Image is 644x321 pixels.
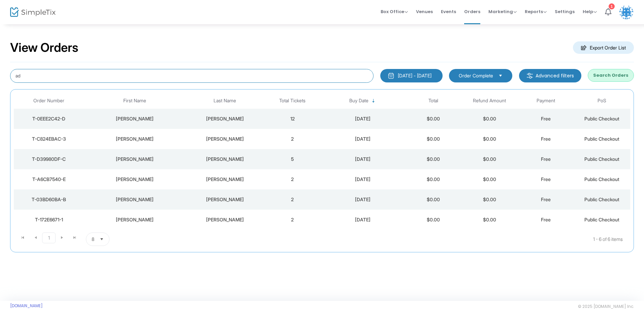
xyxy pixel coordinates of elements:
span: Help [583,8,597,15]
span: Free [541,176,551,182]
span: Free [541,197,551,202]
td: $0.00 [461,129,518,149]
td: 2 [264,210,321,230]
span: PoS [598,98,606,104]
span: Reports [525,8,547,15]
img: filter [526,72,533,79]
td: 2 [264,169,321,189]
m-button: Advanced filters [519,69,581,82]
span: 8 [92,236,94,243]
div: Selig [86,196,184,203]
kendo-pager-info: 1 - 6 of 6 items [176,233,623,246]
div: [DATE] - [DATE] [398,72,431,79]
span: Payment [537,98,555,104]
div: David [86,216,184,223]
h2: View Orders [10,40,78,55]
span: Buy Date [349,98,368,104]
button: Select [97,233,106,246]
span: Order Complete [459,72,493,79]
div: 8/29/2025 [322,136,404,142]
span: Page 1 [42,233,56,243]
td: $0.00 [461,189,518,210]
button: Search Orders [588,69,634,82]
button: [DATE] - [DATE] [380,69,443,82]
span: Free [541,116,551,121]
td: $0.00 [405,169,461,189]
span: Marketing [488,8,517,15]
div: T-03BD60BA-B [15,196,83,203]
span: Free [541,136,551,142]
span: Public Checkout [584,197,619,202]
span: Public Checkout [584,217,619,222]
span: Box Office [381,8,408,15]
span: Settings [555,3,575,20]
td: $0.00 [461,210,518,230]
span: Public Checkout [584,136,619,142]
th: Total [405,93,461,109]
div: T-A6CB7540-E [15,176,83,183]
td: $0.00 [461,149,518,169]
td: $0.00 [405,129,461,149]
div: Adler [187,196,263,203]
td: $0.00 [405,149,461,169]
button: Select [496,72,505,79]
td: $0.00 [405,189,461,210]
div: Adler [187,136,263,142]
div: 1 [609,3,615,9]
div: dale [86,156,184,163]
span: Public Checkout [584,176,619,182]
span: Order Number [33,98,64,104]
span: Venues [416,3,433,20]
div: T-0EEE2C42-D [15,115,83,122]
div: Rachel [86,115,184,122]
div: Adler [187,216,263,223]
div: T-C824EBAC-3 [15,136,83,142]
div: 8/23/2025 [322,196,404,203]
span: Orders [464,3,480,20]
span: Events [441,3,456,20]
span: © 2025 [DOMAIN_NAME] Inc. [578,304,634,309]
div: Adler [187,115,263,122]
div: 8/21/2025 [322,216,404,223]
td: 2 [264,129,321,149]
div: T-D39980DF-C [15,156,83,163]
div: 8/23/2025 [322,176,404,183]
span: First Name [123,98,146,104]
div: T-172E6671-1 [15,216,83,223]
span: Free [541,217,551,222]
div: Selig [86,176,184,183]
m-button: Export Order List [573,41,634,54]
th: Total Tickets [264,93,321,109]
td: $0.00 [405,210,461,230]
span: Sortable [371,98,376,104]
td: $0.00 [461,109,518,129]
div: adler [187,156,263,163]
span: Free [541,156,551,162]
div: Adler [187,176,263,183]
span: Last Name [214,98,236,104]
input: Search by name, email, phone, order number, ip address, or last 4 digits of card [10,69,374,83]
span: Public Checkout [584,156,619,162]
td: 2 [264,189,321,210]
a: [DOMAIN_NAME] [10,303,43,309]
div: 9/1/2025 [322,115,404,122]
td: $0.00 [405,109,461,129]
td: 5 [264,149,321,169]
div: Data table [14,93,630,230]
span: Public Checkout [584,116,619,121]
div: 8/27/2025 [322,156,404,163]
div: David [86,136,184,142]
td: $0.00 [461,169,518,189]
img: monthly [388,72,394,79]
th: Refund Amount [461,93,518,109]
td: 12 [264,109,321,129]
